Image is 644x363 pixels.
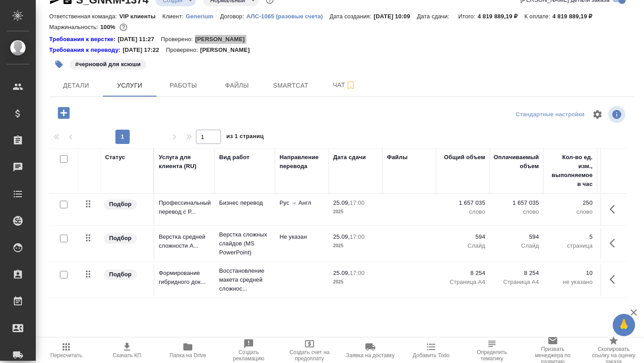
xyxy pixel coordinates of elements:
[280,198,324,207] p: Рус → Англ
[333,153,366,162] div: Дата сдачи
[478,13,524,20] p: 4 819 889,19 ₽
[219,153,250,162] div: Вид работ
[49,46,123,55] a: Требования к переводу:
[333,199,350,206] p: 25.09,
[604,269,626,290] button: Показать кнопки
[333,270,350,276] p: 25.09,
[280,153,324,171] div: Направление перевода
[333,278,378,287] p: 2025
[49,24,100,30] p: Маржинальность:
[269,80,312,91] span: Smartcat
[159,269,210,287] p: Формирование гибридного док...
[224,349,274,362] span: Создать рекламацию
[218,338,279,363] button: Создать рекламацию
[548,278,593,287] p: не указано
[462,338,522,363] button: Определить тематику
[494,232,539,241] p: 594
[345,80,356,91] svg: Подписаться
[387,153,407,162] div: Файлы
[548,198,593,207] p: 250
[548,153,593,189] div: Кол-во ед. изм., выполняемое в час
[113,352,141,359] span: Скачать КП
[216,80,258,91] span: Файлы
[118,21,129,33] button: 0.00 RUB;
[350,270,364,276] p: 17:00
[333,241,378,250] p: 2025
[587,104,608,125] span: Настроить таблицу
[494,207,539,216] p: слово
[333,207,378,216] p: 2025
[118,35,161,44] p: [DATE] 11:27
[109,200,131,209] p: Подбор
[441,269,485,278] p: 8 254
[604,232,626,254] button: Показать кнопки
[608,106,627,123] span: Посмотреть информацию
[219,230,271,257] p: Верстка сложных слайдов (MS PowerPoint)
[49,13,119,20] p: Ответственная команда:
[548,269,593,278] p: 10
[119,13,162,20] p: VIP клиенты
[552,13,599,20] p: 4 819 889,19 ₽
[441,278,485,287] p: Страница А4
[279,338,340,363] button: Создать счет на предоплату
[123,46,166,55] p: [DATE] 17:22
[548,207,593,216] p: слово
[441,207,485,216] p: слово
[280,232,324,241] p: Не указан
[219,266,271,293] p: Восстановление макета средней сложнос...
[159,232,210,250] p: Верстка средней сложности А...
[51,104,76,122] button: Добавить услугу
[524,13,552,20] p: К оплате:
[246,12,330,20] a: АЛС-1065 (разовые счета)
[195,35,251,44] p: [PERSON_NAME]
[548,241,593,250] p: страница
[49,55,69,74] button: Добавить тэг
[219,198,271,207] p: Бизнес перевод
[401,338,462,363] button: Добавить Todo
[604,198,626,220] button: Показать кнопки
[161,35,195,44] p: Проверено:
[100,24,118,30] p: 100%
[583,338,644,363] button: Скопировать ссылку на оценку заказа
[548,232,593,241] p: 5
[157,338,218,363] button: Папка на Drive
[200,46,256,55] p: [PERSON_NAME]
[284,349,335,362] span: Создать счет на предоплату
[333,233,350,240] p: 25.09,
[166,46,200,55] p: Проверено:
[220,13,246,20] p: Договор:
[350,233,364,240] p: 17:00
[522,338,583,363] button: Призвать менеджера по развитию
[616,316,631,334] span: 🙏
[441,198,485,207] p: 1 657 035
[494,241,539,250] p: Слайд
[494,269,539,278] p: 8 254
[467,349,517,362] span: Определить тематику
[374,13,417,20] p: [DATE] 10:09
[49,35,118,44] div: Нажми, чтобы открыть папку с инструкцией
[323,80,366,91] span: Чат
[494,153,539,171] div: Оплачиваемый объем
[169,352,206,359] span: Папка на Drive
[51,352,82,359] span: Пересчитать
[109,234,131,243] p: Подбор
[494,278,539,287] p: Страница А4
[417,13,451,20] p: Дата сдачи:
[162,80,205,91] span: Работы
[159,153,210,171] div: Услуга для клиента (RU)
[108,80,151,91] span: Услуги
[97,338,157,363] button: Скачать КП
[186,13,220,20] p: Generium
[159,198,210,216] p: Профессинальный перевод с Р...
[109,270,131,279] p: Подбор
[330,13,373,20] p: Дата создания:
[340,338,401,363] button: Заявка на доставку
[246,13,330,20] p: АЛС-1065 (разовые счета)
[513,108,587,122] div: split button
[441,232,485,241] p: 594
[226,131,264,144] span: из 1 страниц
[458,13,478,20] p: Итого:
[346,352,394,359] span: Заявка на доставку
[55,80,97,91] span: Детали
[350,199,364,206] p: 17:00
